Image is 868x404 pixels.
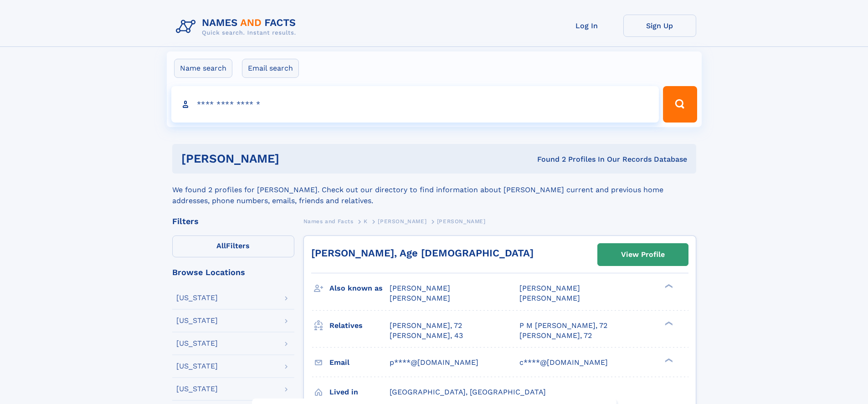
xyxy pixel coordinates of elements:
[329,281,390,296] h3: Also known as
[172,235,294,257] label: Filters
[311,247,534,259] a: [PERSON_NAME], Age [DEMOGRAPHIC_DATA]
[550,15,623,37] a: Log In
[390,388,546,396] span: [GEOGRAPHIC_DATA], [GEOGRAPHIC_DATA]
[216,241,226,250] span: All
[176,363,218,370] div: [US_STATE]
[176,340,218,347] div: [US_STATE]
[172,217,294,225] div: Filters
[364,218,368,225] span: K
[172,268,294,276] div: Browse Locations
[519,331,592,341] a: [PERSON_NAME], 72
[378,218,426,225] span: [PERSON_NAME]
[172,174,696,206] div: We found 2 profiles for [PERSON_NAME]. Check out our directory to find information about [PERSON_...
[329,355,390,370] h3: Email
[181,153,408,164] h1: [PERSON_NAME]
[663,283,673,289] div: ❯
[390,331,463,341] a: [PERSON_NAME], 43
[329,318,390,333] h3: Relatives
[437,218,486,225] span: [PERSON_NAME]
[390,284,450,292] span: [PERSON_NAME]
[303,215,354,227] a: Names and Facts
[378,215,426,227] a: [PERSON_NAME]
[663,320,673,326] div: ❯
[598,244,688,266] a: View Profile
[519,294,580,302] span: [PERSON_NAME]
[329,384,390,400] h3: Lived in
[621,244,665,265] div: View Profile
[174,59,232,78] label: Name search
[623,15,696,37] a: Sign Up
[663,86,697,123] button: Search Button
[242,59,299,78] label: Email search
[390,321,462,331] a: [PERSON_NAME], 72
[519,284,580,292] span: [PERSON_NAME]
[663,357,673,363] div: ❯
[408,154,687,164] div: Found 2 Profiles In Our Records Database
[171,86,659,123] input: search input
[364,215,368,227] a: K
[390,294,450,302] span: [PERSON_NAME]
[176,385,218,393] div: [US_STATE]
[176,294,218,302] div: [US_STATE]
[172,15,303,39] img: Logo Names and Facts
[519,321,607,331] a: P M [PERSON_NAME], 72
[176,317,218,324] div: [US_STATE]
